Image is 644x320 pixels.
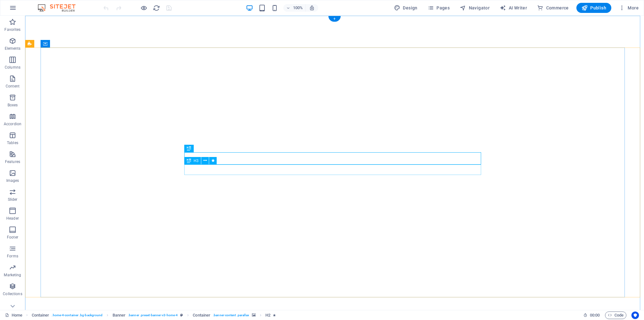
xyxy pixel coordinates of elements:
div: Design (Ctrl+Alt+Y) [391,3,420,13]
img: Editor Logo [36,4,83,12]
span: . banner-content .parallax [213,312,249,319]
div: + [328,16,341,22]
span: . banner .preset-banner-v3-home-4 [128,312,178,319]
span: : [594,313,595,317]
span: Code [608,312,624,319]
span: . home-4-container .bg-background [52,312,103,319]
p: Accordion [4,121,21,126]
button: Commerce [535,3,571,13]
p: Images [6,178,19,183]
span: More [619,5,639,11]
button: Click here to leave preview mode and continue editing [140,4,147,12]
i: This element contains a background [252,313,256,317]
span: Click to select. Double-click to edit [32,312,49,319]
a: Click to cancel selection. Double-click to open Pages [5,312,22,319]
span: Navigator [460,5,490,11]
span: AI Writer [500,5,527,11]
button: Pages [425,3,452,13]
i: This element is a customizable preset [180,313,183,317]
p: Content [6,84,19,89]
span: 00 00 [590,312,600,319]
p: Footer [7,235,18,240]
p: Favorites [4,27,20,32]
p: Features [5,159,20,164]
p: Elements [5,46,21,51]
p: Forms [7,254,18,259]
button: More [616,3,641,13]
i: On resize automatically adjust zoom level to fit chosen device. [309,5,315,11]
p: Marketing [4,272,21,278]
span: H3 [194,159,198,163]
p: Header [6,216,19,221]
button: 100% [283,4,306,12]
h6: Session time [583,312,600,319]
p: Columns [5,65,20,70]
button: AI Writer [497,3,530,13]
p: Collections [3,291,22,296]
button: Publish [576,3,611,13]
span: Pages [428,5,450,11]
p: Slider [8,197,18,202]
span: Design [394,5,418,11]
i: Reload page [153,4,160,12]
span: Click to select. Double-click to edit [113,312,126,319]
h6: 100% [293,4,303,12]
button: Navigator [457,3,492,13]
span: Click to select. Double-click to edit [193,312,210,319]
span: Commerce [537,5,569,11]
nav: breadcrumb [32,312,276,319]
button: Code [605,312,626,319]
p: Boxes [8,103,18,108]
span: Click to select. Double-click to edit [265,312,270,319]
button: Design [391,3,420,13]
span: Publish [581,5,606,11]
button: Usercentrics [631,312,639,319]
p: Tables [7,140,18,145]
i: Element contains an animation [273,313,276,317]
button: reload [153,4,160,12]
